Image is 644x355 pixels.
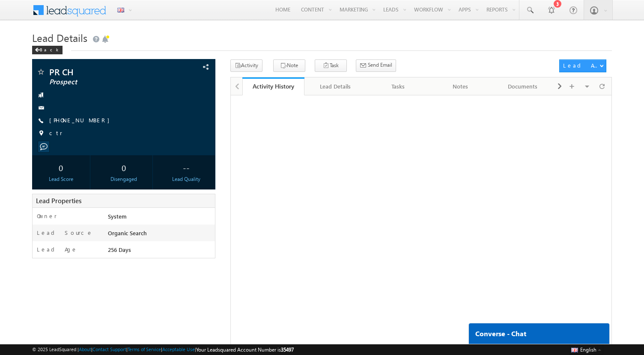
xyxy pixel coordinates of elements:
div: Notes [436,81,484,92]
div: Organic Search [106,229,215,241]
button: English [569,344,603,355]
span: © 2025 LeadSquared | | | | | [32,346,294,354]
div: 256 Days [106,246,215,257]
div: Lead Details [311,81,359,92]
div: Tasks [374,81,422,92]
a: Contact Support [92,346,126,352]
button: Lead Actions [559,59,606,72]
label: Lead Source [37,229,93,237]
a: Notes [429,77,492,95]
span: Your Leadsquared Account Number is [196,346,294,353]
div: System [106,212,215,224]
div: Lead Score [34,175,87,183]
div: Lead Quality [160,175,213,183]
div: 0 [34,160,87,175]
span: PR CH [49,68,163,76]
span: 35497 [281,346,294,353]
span: ctr [49,129,63,138]
span: Send Email [368,61,392,69]
span: Lead Properties [36,196,81,205]
a: Acceptable Use [162,346,195,352]
div: Disengaged [97,175,150,183]
a: Activity History [242,77,305,95]
button: Activity [230,59,262,72]
span: Converse - Chat [475,330,526,337]
div: Back [32,46,63,54]
span: English [580,346,596,353]
label: Owner [37,212,57,220]
div: Documents [499,81,547,92]
a: Documents [492,77,555,95]
div: Activity History [249,82,298,90]
a: Tasks [367,77,429,95]
button: Task [315,59,347,72]
div: 0 [97,160,150,175]
span: Lead Details [32,31,87,44]
button: Note [273,59,305,72]
a: Terms of Service [128,346,161,352]
div: Lead Actions [563,62,599,69]
button: Send Email [356,59,396,72]
div: -- [160,160,213,175]
a: About [79,346,91,352]
a: Back [32,45,67,53]
span: [PHONE_NUMBER] [49,116,114,125]
span: Prospect [49,78,163,86]
label: Lead Age [37,246,78,253]
a: Lead Details [304,77,367,95]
